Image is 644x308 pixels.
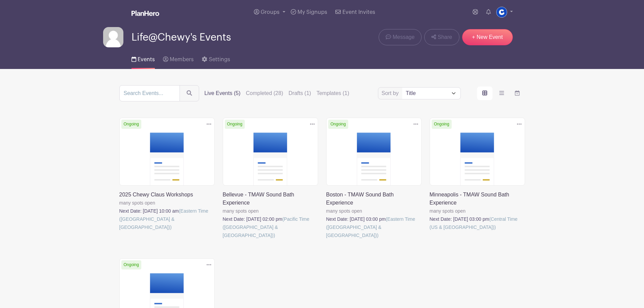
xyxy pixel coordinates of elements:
[316,89,349,97] label: Templates (1)
[382,89,401,97] label: Sort by
[477,87,525,100] div: order and view
[138,57,155,62] span: Events
[205,89,241,97] label: Live Events (5)
[103,27,123,47] img: default-ce2991bfa6775e67f084385cd625a349d9dcbb7a52a09fb2fda1e96e2d18dcdb.png
[261,9,280,15] span: Groups
[289,89,311,97] label: Drafts (1)
[132,47,155,69] a: Events
[379,29,422,45] a: Message
[132,10,159,16] img: logo_white-6c42ec7e38ccf1d336a20a19083b03d10ae64f83f12c07503d8b9e83406b4c7d.svg
[496,7,507,18] img: 1629734264472.jfif
[163,47,194,69] a: Members
[119,85,180,101] input: Search Events...
[170,57,194,62] span: Members
[246,89,283,97] label: Completed (28)
[342,9,375,15] span: Event Invites
[209,57,230,62] span: Settings
[297,9,327,15] span: My Signups
[438,33,452,41] span: Share
[132,32,231,43] span: Life@Chewy's Events
[462,29,513,45] a: + New Event
[392,33,414,41] span: Message
[202,47,230,69] a: Settings
[424,29,459,45] a: Share
[205,89,350,97] div: filters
